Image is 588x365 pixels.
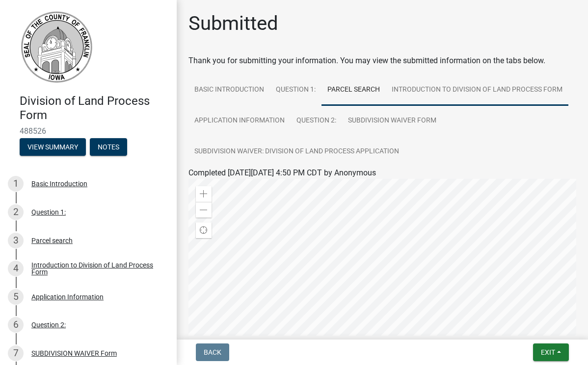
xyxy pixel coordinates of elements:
[321,74,386,106] a: Parcel search
[196,222,212,238] div: Find my location
[90,144,127,151] wm-modal-confirm: Notes
[31,293,104,300] div: Application Information
[533,343,569,361] button: Exit
[31,262,161,275] div: Introduction to Division of Land Process Form
[188,12,278,35] h1: Submitted
[20,94,169,122] h4: Division of Land Process Form
[8,345,24,361] div: 7
[20,144,86,151] wm-modal-confirm: Summary
[291,105,342,137] a: Question 2:
[31,321,66,328] div: Question 2:
[270,74,321,106] a: Question 1:
[20,10,93,84] img: Franklin County, Iowa
[386,74,568,106] a: Introduction to Division of Land Process Form
[342,105,442,137] a: SUBDIVISION WAIVER Form
[8,317,24,333] div: 6
[31,237,73,244] div: Parcel search
[8,176,24,192] div: 1
[20,126,157,136] span: 488526
[8,204,24,220] div: 2
[31,180,87,187] div: Basic Introduction
[188,55,576,67] div: Thank you for submitting your information. You may view the submitted information on the tabs below.
[196,343,229,361] button: Back
[188,105,291,137] a: Application Information
[204,348,221,356] span: Back
[188,74,270,106] a: Basic Introduction
[196,202,212,218] div: Zoom out
[8,289,24,305] div: 5
[188,168,376,177] span: Completed [DATE][DATE] 4:50 PM CDT by Anonymous
[31,350,117,357] div: SUBDIVISION WAIVER Form
[8,261,24,276] div: 4
[31,209,66,216] div: Question 1:
[541,348,555,356] span: Exit
[188,136,405,168] a: Subdivision Waiver: Division of Land Process Application
[196,186,212,202] div: Zoom in
[90,138,127,156] button: Notes
[8,233,24,248] div: 3
[20,138,86,156] button: View Summary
